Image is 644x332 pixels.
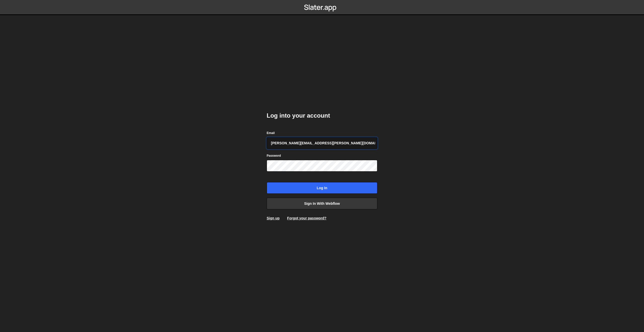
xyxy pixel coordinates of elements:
a: Forgot your password? [287,216,326,220]
label: Password [267,153,281,158]
h2: Log into your account [267,112,377,120]
label: Email [267,130,275,136]
input: Log in [267,182,377,194]
a: Sign up [267,216,279,220]
a: Sign in with Webflow [267,198,377,209]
